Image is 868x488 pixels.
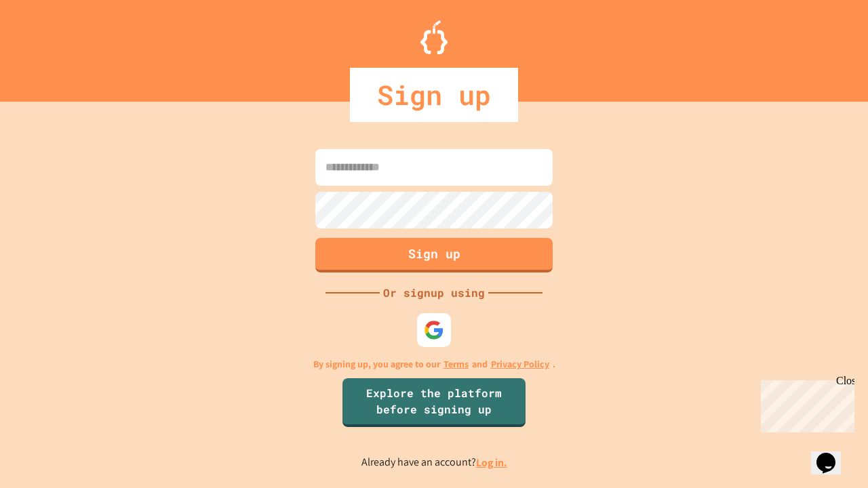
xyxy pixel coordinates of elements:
[5,5,94,86] div: Chat with us now!Close
[443,357,469,371] a: Terms
[350,68,518,122] div: Sign up
[755,375,854,432] iframe: chat widget
[342,378,526,427] a: Explore the platform before signing up
[313,357,555,371] p: By signing up, you agree to our and .
[491,357,549,371] a: Privacy Policy
[315,238,553,272] button: Sign up
[420,20,448,54] img: Logo.svg
[424,320,444,340] img: google-icon.svg
[476,455,507,470] a: Log in.
[380,285,488,301] div: Or signup using
[811,434,854,474] iframe: chat widget
[361,454,507,471] p: Already have an account?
